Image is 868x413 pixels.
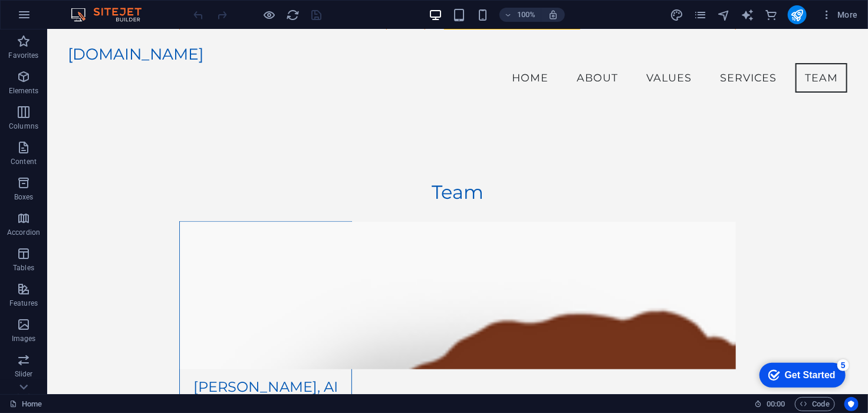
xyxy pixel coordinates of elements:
div: Get Started 5 items remaining, 0% complete [6,6,93,31]
button: pages [693,8,708,22]
h6: 100% [517,8,536,22]
p: Elements [9,86,39,96]
i: Commerce [764,8,778,22]
button: Click here to leave preview mode and continue editing [262,8,277,22]
p: Content [11,157,37,166]
button: commerce [764,8,778,22]
p: Slider [15,369,33,379]
button: publish [788,5,807,24]
h6: Session time [754,397,785,411]
button: reload [286,8,300,22]
p: Columns [9,122,38,131]
div: Get Started [32,13,83,24]
p: Images [12,334,36,343]
i: Design (Ctrl+Alt+Y) [670,8,683,22]
span: More [821,9,858,21]
i: Publish [790,8,804,22]
p: Accordion [7,228,40,237]
button: text_generator [741,8,755,22]
button: Usercentrics [844,397,859,411]
p: Features [9,299,38,308]
i: On resize automatically adjust zoom level to fit chosen device. [548,9,558,20]
button: More [816,5,863,24]
button: design [670,8,684,22]
i: Navigator [717,8,731,22]
a: Click to cancel selection. Double-click to open Pages [9,397,42,411]
img: Editor Logo [68,8,156,22]
button: Code [795,397,835,411]
p: Boxes [14,192,34,202]
i: Pages (Ctrl+Alt+S) [693,8,707,22]
button: 100% [499,8,541,22]
span: : [775,399,777,408]
p: Favorites [8,51,38,60]
span: Code [800,397,830,411]
i: Reload page [287,8,300,22]
button: navigator [717,8,731,22]
span: 00 00 [767,397,785,411]
p: Tables [13,263,34,273]
div: 5 [84,2,96,14]
i: AI Writer [741,8,754,22]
